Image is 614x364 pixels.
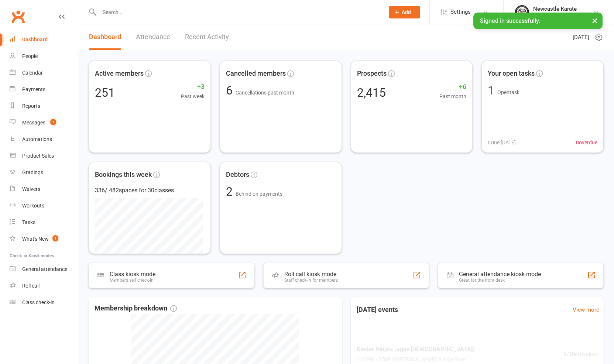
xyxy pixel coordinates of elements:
div: Messages [22,120,45,126]
a: Payments [10,81,78,98]
div: Calendar [22,70,43,76]
span: 1 [50,119,56,125]
button: × [588,13,601,28]
span: Membership breakdown [95,303,177,314]
div: Class kiosk mode [110,271,155,278]
div: 336 / 482 spaces for 30 classes [95,186,205,195]
div: Tasks [22,219,35,225]
div: Members self check-in [110,278,155,283]
div: Roll call kiosk mode [284,271,338,278]
span: 9 / 10 attendees [564,350,598,358]
a: View more [573,305,599,314]
a: Recent Activity [185,24,229,50]
span: 2 [226,185,236,199]
span: 6 [226,83,236,97]
a: Attendance [136,24,170,50]
div: 251 [95,87,115,99]
div: Automations [22,136,52,142]
div: General attendance [22,266,67,272]
span: Add [402,9,411,15]
a: Workouts [10,198,78,214]
div: Gradings [22,169,43,175]
span: Kinder Ninja's (ages [DEMOGRAPHIC_DATA]) [357,344,475,354]
div: Roll call [22,283,40,289]
div: Workouts [22,203,44,209]
a: Clubworx [9,7,27,26]
span: 0 Due [DATE] [488,138,516,147]
div: Great for the front desk [459,278,541,283]
span: Bookings this week [95,169,152,180]
a: General attendance kiosk mode [10,261,78,278]
a: Gradings [10,164,78,181]
a: Class kiosk mode [10,294,78,311]
a: Dashboard [10,31,78,48]
div: Newcastle Karate [533,12,577,19]
div: Waivers [22,186,40,192]
div: Reports [22,103,40,109]
span: Your open tasks [488,68,535,79]
span: Signed in successfully. [480,17,540,24]
div: General attendance kiosk mode [459,271,541,278]
div: 1 [488,85,494,96]
div: Dashboard [22,37,48,42]
button: Add [389,6,420,18]
a: People [10,48,78,65]
span: Cancelled members [226,68,286,79]
a: Roll call [10,278,78,294]
a: Messages 1 [10,114,78,131]
a: Automations [10,131,78,148]
div: What's New [22,236,49,242]
img: thumb_image1757378539.png [515,5,529,20]
span: Debtors [226,169,249,180]
a: What's New1 [10,231,78,247]
a: Calendar [10,65,78,81]
a: Tasks [10,214,78,231]
div: Newcastle Karate [533,6,577,12]
a: Waivers [10,181,78,198]
h3: [DATE] events [351,303,404,316]
span: [DATE] [573,33,589,42]
div: Staff check-in for members [284,278,338,283]
span: Past month [439,92,466,100]
span: Open task [497,89,519,95]
span: Behind on payments [236,191,282,197]
input: Search... [97,7,379,17]
span: +3 [181,82,205,92]
div: Payments [22,86,45,92]
a: Dashboard [89,24,121,50]
a: Reports [10,98,78,114]
span: 3:25PM - 3:50PM | [PERSON_NAME] | Large Floor [357,355,475,363]
div: 2,415 [357,87,386,99]
span: +6 [439,82,466,92]
span: Settings [450,4,471,20]
a: Product Sales [10,148,78,164]
div: People [22,53,38,59]
span: Past week [181,92,205,100]
span: Prospects [357,68,387,79]
span: 1 [52,235,58,241]
span: Active members [95,68,144,79]
div: Class check-in [22,299,55,305]
div: Product Sales [22,153,54,159]
span: 0 overdue [576,138,597,147]
span: Cancellations past month [236,90,294,96]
